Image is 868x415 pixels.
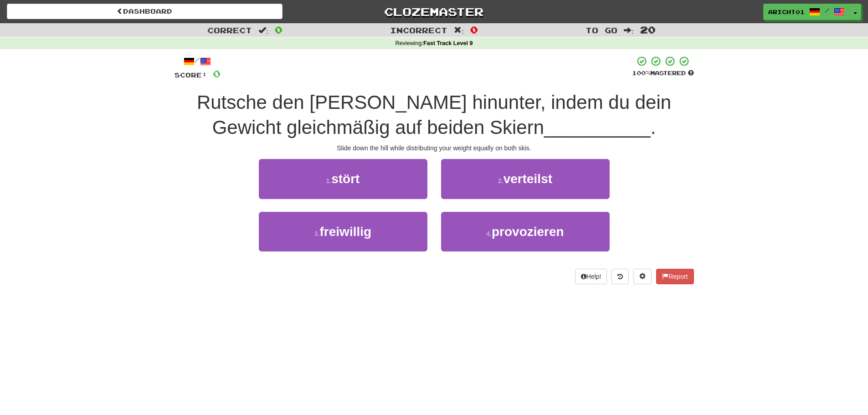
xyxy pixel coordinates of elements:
span: : [624,26,634,34]
span: aricht01 [768,8,805,16]
button: Help! [575,269,607,284]
span: Rutsche den [PERSON_NAME] hinunter, indem du dein Gewicht gleichmäßig auf beiden Skiern [197,92,671,138]
div: Mastered [632,69,694,77]
div: Slide down the hill while distributing your weight equally on both skis. [175,143,694,153]
span: 20 [640,24,656,35]
div: / [175,56,221,67]
span: To go [586,26,617,35]
a: Dashboard [7,4,282,19]
button: 4.provozieren [441,212,610,251]
span: : [258,26,268,34]
span: : [454,26,464,34]
span: provozieren [492,225,564,239]
strong: Fast Track Level 9 [423,40,473,46]
small: 4 . [486,230,492,237]
span: 0 [275,24,282,35]
button: Report [656,269,693,284]
small: 3 . [314,230,320,237]
small: 1 . [326,177,332,184]
span: Correct [207,26,252,35]
span: 0 [470,24,478,35]
button: 2.verteilst [441,159,610,199]
span: / [825,7,829,14]
span: stört [331,172,360,186]
span: freiwillig [320,225,372,239]
button: 3.freiwillig [259,212,427,251]
span: __________ [544,117,651,138]
span: Incorrect [390,26,447,35]
span: 0 [213,68,221,79]
button: Round history (alt+y) [611,269,629,284]
span: verteilst [503,172,552,186]
span: . [651,117,656,138]
span: 100 % [632,69,650,77]
a: Clozemaster [296,4,572,20]
small: 2 . [498,177,503,184]
a: aricht01 / [763,4,850,20]
span: Score: [175,71,207,79]
button: 1.stört [259,159,427,199]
